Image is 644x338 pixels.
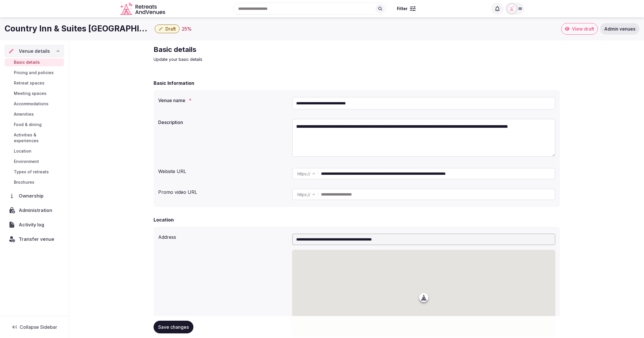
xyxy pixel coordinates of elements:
[158,186,288,196] div: Promo video URL
[14,70,54,76] span: Pricing and policies
[600,23,639,35] a: Admin venues
[5,121,64,129] a: Food & dining
[19,48,50,55] span: Venue details
[5,110,64,118] a: Amenities
[5,58,64,66] a: Basic details
[158,324,189,330] span: Save changes
[165,26,176,32] span: Draft
[5,131,64,145] a: Activities & experiences
[5,219,64,231] a: Activity log
[393,3,419,14] button: Filter
[14,122,42,127] span: Food & dining
[155,25,180,33] button: Draft
[5,69,64,77] a: Pricing and policies
[5,321,64,333] button: Collapse Sidebar
[154,321,193,333] button: Save changes
[158,98,288,103] label: Venue name
[158,231,288,241] div: Address
[19,192,46,199] span: Ownership
[14,101,48,107] span: Accommodations
[14,80,44,86] span: Retreat spaces
[19,207,55,214] span: Administration
[5,233,64,245] button: Transfer venue
[154,45,348,54] h2: Basic details
[604,26,635,32] span: Admin venues
[14,59,40,65] span: Basic details
[5,178,64,186] a: Brochures
[154,80,194,87] h2: Basic Information
[14,111,34,117] span: Amenities
[158,120,288,125] label: Description
[20,324,57,330] span: Collapse Sidebar
[5,190,64,202] a: Ownership
[19,221,46,228] span: Activity log
[154,57,348,62] p: Update your basic details
[19,236,54,243] span: Transfer venue
[508,5,516,13] img: miaceralde
[14,159,39,164] span: Environment
[14,169,49,175] span: Types of retreats
[5,157,64,166] a: Environment
[5,100,64,108] a: Accommodations
[14,179,34,185] span: Brochures
[182,25,192,32] button: 25%
[5,168,64,176] a: Types of retreats
[5,89,64,97] a: Meeting spaces
[397,6,408,12] span: Filter
[120,2,166,15] a: Visit the homepage
[154,216,174,223] h2: Location
[572,26,594,32] span: View draft
[5,204,64,216] a: Administration
[561,23,598,35] a: View draft
[14,132,62,144] span: Activities & experiences
[182,25,192,32] div: 25 %
[5,79,64,87] a: Retreat spaces
[14,91,46,96] span: Meeting spaces
[158,166,288,175] div: Website URL
[5,23,152,34] h1: Country Inn & Suites [GEOGRAPHIC_DATA]
[5,147,64,155] a: Location
[14,148,31,154] span: Location
[120,2,166,15] svg: Retreats and Venues company logo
